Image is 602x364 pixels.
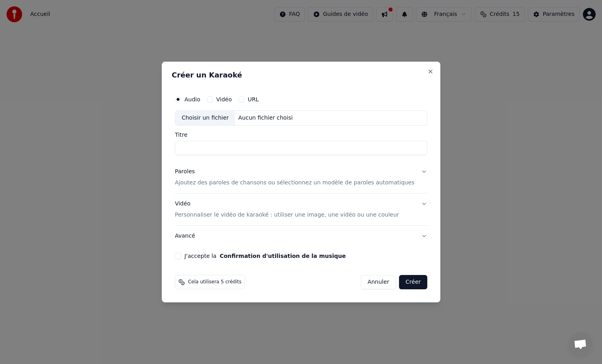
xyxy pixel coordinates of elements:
[175,211,399,219] p: Personnaliser le vidéo de karaoké : utiliser une image, une vidéo ou une couleur
[184,253,346,259] label: J'accepte la
[175,132,427,137] label: Titre
[361,275,396,289] button: Annuler
[188,279,241,285] span: Cela utilisera 5 crédits
[235,114,296,122] div: Aucun fichier choisi
[175,226,427,246] button: Avancé
[220,253,346,259] button: J'accepte la
[175,179,414,187] p: Ajoutez des paroles de chansons ou sélectionnez un modèle de paroles automatiques
[216,97,232,102] label: Vidéo
[175,168,195,176] div: Paroles
[172,72,430,79] h2: Créer un Karaoké
[175,194,427,225] button: VidéoPersonnaliser le vidéo de karaoké : utiliser une image, une vidéo ou une couleur
[175,161,427,193] button: ParolesAjoutez des paroles de chansons ou sélectionnez un modèle de paroles automatiques
[175,111,235,125] div: Choisir un fichier
[248,97,259,102] label: URL
[175,200,399,219] div: Vidéo
[399,275,427,289] button: Créer
[184,97,200,102] label: Audio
